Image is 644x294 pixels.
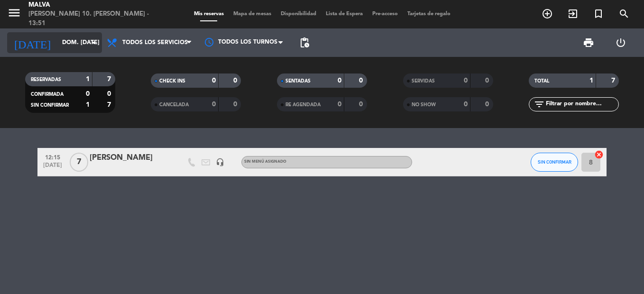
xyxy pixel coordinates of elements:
i: filter_list [534,99,545,110]
strong: 0 [338,101,341,108]
span: Mapa de mesas [229,11,276,17]
button: SIN CONFIRMAR [531,153,578,172]
strong: 0 [464,101,468,108]
strong: 0 [485,101,491,108]
span: Tarjetas de regalo [403,11,455,17]
strong: 1 [86,76,90,83]
div: Malva [28,0,154,10]
i: exit_to_app [567,8,579,19]
input: Filtrar por nombre... [545,99,618,110]
strong: 0 [359,101,365,108]
strong: 7 [107,101,113,108]
i: turned_in_not [593,8,604,19]
span: CANCELADA [159,102,189,107]
strong: 0 [86,91,90,97]
strong: 0 [464,77,468,84]
span: Todos los servicios [122,39,188,46]
span: RESERVADAS [31,77,61,82]
span: Disponibilidad [276,11,321,17]
span: SERVIDAS [412,79,435,83]
strong: 7 [107,76,113,83]
span: SENTADAS [285,79,311,83]
strong: 0 [233,101,239,108]
i: menu [7,6,21,20]
div: [PERSON_NAME] 10. [PERSON_NAME] - 13:51 [28,9,154,28]
i: add_circle_outline [542,8,553,19]
i: [DATE] [7,32,57,53]
strong: 1 [589,77,593,84]
span: Lista de Espera [321,11,368,17]
span: CHECK INS [159,79,185,83]
strong: 1 [86,101,90,108]
span: Sin menú asignado [244,160,286,164]
strong: 7 [611,77,617,84]
i: power_settings_new [615,37,626,48]
strong: 0 [338,77,341,84]
span: NO SHOW [412,102,436,107]
i: headset_mic [216,158,224,166]
strong: 0 [359,77,365,84]
div: LOG OUT [605,28,637,57]
span: CONFIRMADA [31,92,64,97]
span: 12:15 [41,151,64,162]
i: arrow_drop_down [88,37,100,48]
span: pending_actions [299,37,310,48]
span: SIN CONFIRMAR [538,159,571,165]
span: 7 [70,153,88,172]
span: [DATE] [41,162,64,173]
span: Pre-acceso [368,11,403,17]
span: SIN CONFIRMAR [31,103,69,108]
span: RE AGENDADA [285,102,321,107]
div: [PERSON_NAME] [90,152,170,164]
strong: 0 [485,77,491,84]
span: print [583,37,594,48]
span: Mis reservas [189,11,229,17]
button: menu [7,6,21,23]
i: cancel [594,150,604,159]
strong: 0 [212,77,216,84]
strong: 0 [107,91,113,97]
span: TOTAL [534,79,549,83]
strong: 0 [212,101,216,108]
strong: 0 [233,77,239,84]
i: search [618,8,630,19]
